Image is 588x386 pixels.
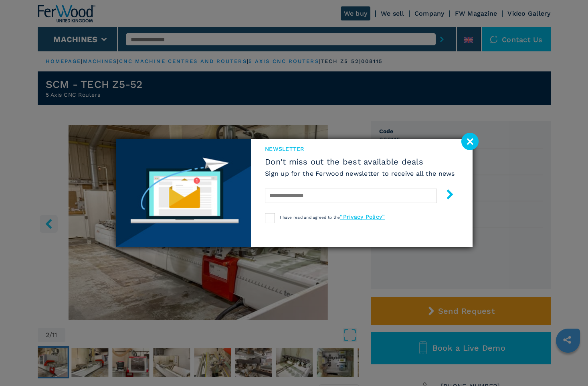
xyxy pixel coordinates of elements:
[437,186,455,205] button: submit-button
[280,215,385,219] span: I have read and agreed to the
[265,157,455,167] span: Don't miss out the best available deals
[340,213,385,220] a: “Privacy Policy”
[265,145,455,153] span: newsletter
[265,169,455,178] h6: Sign up for the Ferwood newsletter to receive all the news
[116,139,251,247] img: Newsletter image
